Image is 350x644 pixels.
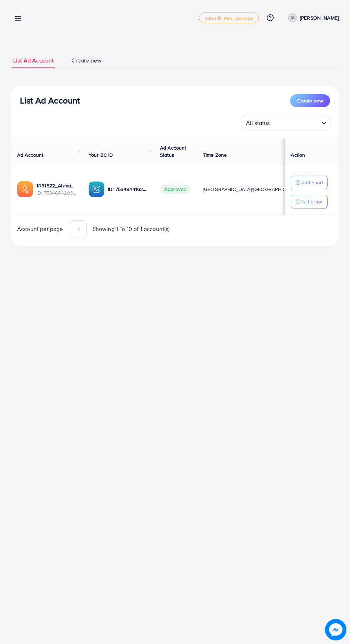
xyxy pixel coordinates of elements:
[203,151,227,159] span: Time Zone
[36,189,77,196] span: ID: 7534844203705106433
[89,151,113,159] span: Your BC ID
[290,94,330,107] button: Create new
[160,144,186,159] span: Ad Account Status
[297,97,323,104] span: Create new
[291,151,305,159] span: Action
[285,13,339,22] a: [PERSON_NAME]
[108,185,149,193] p: ID: 7534844162454323201
[205,16,253,20] span: adreach_new_package
[241,116,330,130] div: Search for option
[13,56,54,65] span: List Ad Account
[36,182,77,189] a: 1031522_Ahmad Ad Account 1_1754342684275
[71,56,101,65] span: Create new
[291,195,327,208] button: Withdraw
[325,619,346,640] img: image
[301,197,322,206] p: Withdraw
[89,181,104,197] img: ic-ba-acc.ded83a64.svg
[17,151,44,159] span: Ad Account
[301,178,323,187] p: Add Fund
[272,116,319,128] input: Search for option
[17,181,33,197] img: ic-ads-acc.e4c84228.svg
[291,176,327,189] button: Add Fund
[92,225,170,233] span: Showing 1 To 10 of 1 account(s)
[199,12,259,23] a: adreach_new_package
[160,185,191,194] span: Approved
[20,95,80,106] h3: List Ad Account
[17,225,63,233] span: Account per page
[36,182,77,197] div: <span class='underline'>1031522_Ahmad Ad Account 1_1754342684275</span></br>7534844203705106433
[203,186,302,193] span: [GEOGRAPHIC_DATA]/[GEOGRAPHIC_DATA]
[245,118,271,128] span: All status
[300,14,339,22] p: [PERSON_NAME]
